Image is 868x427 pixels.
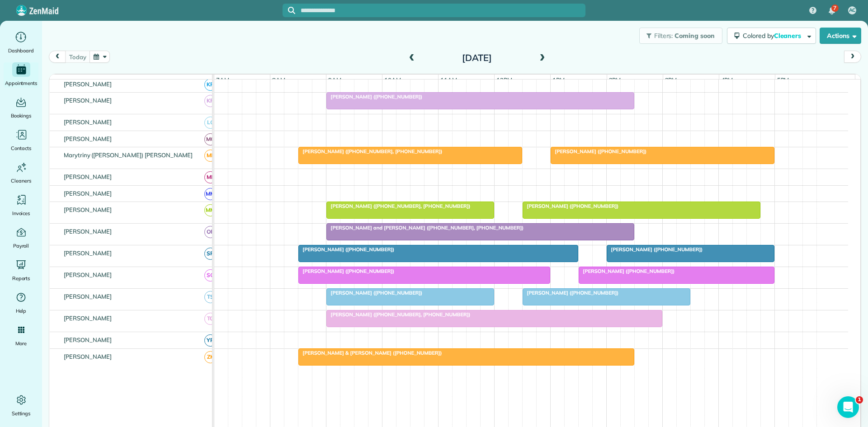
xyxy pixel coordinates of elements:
span: 7am [214,76,231,84]
span: [PERSON_NAME] ([PHONE_NUMBER]) [578,268,675,274]
span: [PERSON_NAME] [62,190,114,197]
a: Reports [4,258,38,283]
button: next [844,51,861,63]
span: 12pm [495,76,514,84]
span: OR [204,226,217,238]
span: Dashboard [8,46,34,55]
span: Cleaners [774,32,803,40]
a: Settings [4,393,38,418]
button: today [65,51,90,63]
button: Colored byCleaners [727,28,816,44]
span: Marytriny ([PERSON_NAME]) [PERSON_NAME] [62,151,194,159]
span: [PERSON_NAME] & [PERSON_NAME] ([PHONE_NUMBER]) [298,350,442,356]
a: Help [4,290,38,315]
span: MM [204,204,217,216]
span: [PERSON_NAME] ([PHONE_NUMBER]) [522,203,619,209]
span: ML [204,171,217,183]
span: [PERSON_NAME] [62,271,114,278]
span: [PERSON_NAME] [62,293,114,300]
span: [PERSON_NAME] [62,118,114,126]
span: 8am [270,76,287,84]
span: 1pm [551,76,566,84]
a: Appointments [4,62,38,88]
span: KR [204,79,217,91]
span: 1 [856,396,863,404]
span: MG [204,133,217,145]
span: [PERSON_NAME] [62,314,114,322]
span: [PERSON_NAME] [62,173,114,180]
span: [PERSON_NAME] ([PHONE_NUMBER]) [298,268,395,274]
button: prev [49,51,66,63]
span: Coming soon [675,32,715,40]
span: KR [204,95,217,107]
span: Settings [12,409,31,418]
span: [PERSON_NAME] ([PHONE_NUMBER]) [606,246,703,253]
span: 7 [833,5,836,12]
span: ME [204,150,217,162]
span: [PERSON_NAME] and [PERSON_NAME] ([PHONE_NUMBER], [PHONE_NUMBER]) [326,225,524,231]
span: 2pm [607,76,623,84]
span: 4pm [719,76,735,84]
iframe: Intercom live chat [837,396,859,418]
span: [PERSON_NAME] [62,249,114,257]
span: LC [204,117,217,129]
span: [PERSON_NAME] ([PHONE_NUMBER]) [298,246,395,253]
span: AC [849,7,856,14]
span: SR [204,248,217,260]
span: [PERSON_NAME] [62,97,114,104]
span: Reports [12,274,30,283]
span: [PERSON_NAME] ([PHONE_NUMBER]) [550,148,647,155]
span: [PERSON_NAME] [62,228,114,235]
span: Cleaners [11,176,31,185]
span: [PERSON_NAME] ([PHONE_NUMBER]) [326,290,423,296]
span: SC [204,269,217,282]
a: Cleaners [4,160,38,185]
span: [PERSON_NAME] [62,135,114,142]
svg: Focus search [288,7,295,14]
span: Payroll [13,241,29,250]
span: [PERSON_NAME] ([PHONE_NUMBER], [PHONE_NUMBER]) [326,311,471,318]
span: [PERSON_NAME] ([PHONE_NUMBER]) [522,290,619,296]
span: Contacts [11,144,31,153]
span: TG [204,313,217,325]
span: Filters: [654,32,673,40]
a: Contacts [4,127,38,153]
span: YR [204,334,217,347]
span: [PERSON_NAME] [62,336,114,343]
span: [PERSON_NAME] ([PHONE_NUMBER], [PHONE_NUMBER]) [326,203,471,209]
div: 7 unread notifications [822,1,841,21]
span: 5pm [775,76,791,84]
a: Invoices [4,192,38,218]
span: [PERSON_NAME] ([PHONE_NUMBER], [PHONE_NUMBER]) [298,148,443,155]
span: 9am [326,76,343,84]
span: TS [204,291,217,303]
span: Bookings [11,111,32,120]
span: 11am [439,76,459,84]
span: Colored by [743,32,804,40]
span: Invoices [12,209,30,218]
h2: [DATE] [420,53,533,63]
span: [PERSON_NAME] [62,80,114,88]
a: Payroll [4,225,38,250]
span: Help [16,306,27,315]
button: Focus search [283,7,295,14]
span: Appointments [5,79,38,88]
span: [PERSON_NAME] ([PHONE_NUMBER]) [326,94,423,100]
span: [PERSON_NAME] [62,353,114,360]
span: 10am [382,76,403,84]
span: MM [204,188,217,200]
span: [PERSON_NAME] [62,206,114,213]
button: Actions [820,28,861,44]
a: Dashboard [4,30,38,55]
a: Bookings [4,95,38,120]
span: ZK [204,351,217,363]
span: 3pm [663,76,679,84]
span: More [15,339,27,348]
